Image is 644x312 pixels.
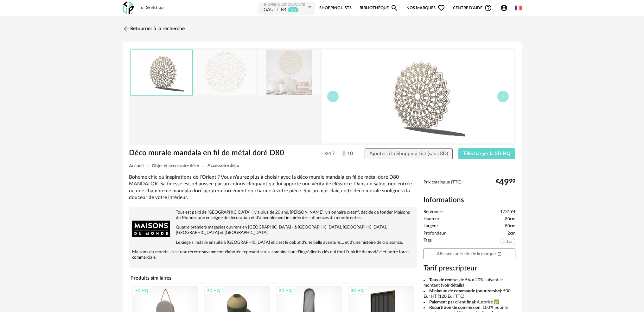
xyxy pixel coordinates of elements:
[341,150,353,157] span: 10
[129,163,515,168] div: Breadcrumb
[264,7,286,13] div: GAUTTIER
[131,50,192,95] img: thumbnail.png
[391,4,398,12] span: Magnify icon
[500,4,508,12] span: Account Circle icon
[406,1,445,15] span: Nos marques
[437,4,445,12] span: Heart Outline icon
[365,148,453,160] button: Ajouter à la Shopping List (sans 3D)
[276,287,295,295] div: 3D HQ
[424,300,515,305] li: : Autorisé ✅
[129,164,143,168] span: Accueil
[369,151,448,156] span: Ajouter à la Shopping List (sans 3D)
[207,163,239,168] span: Accessoire déco
[424,180,515,191] div: Prix catalogue (TTC):
[348,287,367,295] div: 3D HQ
[341,150,347,157] img: Téléchargements
[453,4,492,12] span: Centre d'aideHelp Circle Outline icon
[505,216,515,222] span: 80cm
[132,210,170,248] img: brand logo
[505,223,515,229] span: 80cm
[194,50,256,95] img: deco-murale-mandala-en-fil-de-metal-dore-d80-1000-15-10-173194_1.jpg
[424,238,432,247] span: Tags
[424,216,439,222] span: Hauteur
[322,50,514,143] img: thumbnail.png
[123,22,185,36] a: Retourner à la recherche
[429,300,475,304] b: Paiement par client final
[132,287,151,295] div: 3D HQ
[288,7,299,13] sup: 101
[496,180,515,185] div: € 99
[424,231,446,236] span: Profondeur
[499,180,509,185] span: 49
[463,151,511,156] span: Télécharger la 3D HQ
[152,164,199,168] span: Objet et accessoire déco
[424,209,443,215] span: Référence
[500,4,511,12] span: Account Circle icon
[515,4,522,11] img: fr
[132,249,414,260] p: Maisons du monde, c'est une recette savamment élaborée reposant sur la combinaison d'ingrédients ...
[324,150,335,157] span: 17
[424,277,515,289] li: : de 5% à 20% suivant le montant (voir détails)
[360,1,398,15] a: BibliothèqueMagnify icon
[429,305,481,310] b: Répartition de commission
[484,4,492,12] span: Help Circle Outline icon
[507,231,515,236] span: 2cm
[139,5,164,11] div: for Sketchup
[429,289,501,293] b: Minimum de commande (pour remise)
[458,148,515,160] button: Télécharger la 3D HQ
[258,50,320,95] img: deco-murale-mandala-en-fil-de-metal-dore-d80-1000-15-10-173194_3.jpg
[500,209,515,215] span: 173194
[501,238,515,245] span: métal
[129,148,286,158] h1: Déco murale mandala en fil de métal doré D80
[204,287,223,295] div: 3D HQ
[264,3,307,7] div: Shopping List courante
[424,223,438,229] span: Largeur
[424,289,515,300] li: : 500 Eur HT (120 Eur TTC)
[123,2,134,15] img: OXP
[424,264,515,273] h3: Tarif prescripteur
[319,1,352,15] a: Shopping Lists
[429,278,457,282] b: Taux de remise
[129,273,417,283] h4: Produits similaires
[123,25,130,33] img: svg+xml;base64,PHN2ZyB3aWR0aD0iMjQiIGhlaWdodD0iMjQiIHZpZXdCb3g9IjAgMCAyNCAyNCIgZmlsbD0ibm9uZSIgeG...
[424,196,515,205] h2: Informations
[132,225,414,236] p: Quatre premiers magasins ouvrent en [GEOGRAPHIC_DATA] - à [GEOGRAPHIC_DATA], [GEOGRAPHIC_DATA], [...
[132,210,414,221] p: Tout est parti de [GEOGRAPHIC_DATA] il y a plus de 20 ans. [PERSON_NAME], visionnaire créatif, dé...
[129,174,417,201] div: Bohème chic ou inspirations de l'Orient ? Vous n'aurez plus à choisir avec la déco murale mandala...
[132,240,414,245] p: Le siège s'installe ensuite à [GEOGRAPHIC_DATA] et c'est le début d'une belle aventure.... et d'u...
[424,249,515,260] a: Afficher sur le site de la marqueOpen In New icon
[497,251,502,256] span: Open In New icon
